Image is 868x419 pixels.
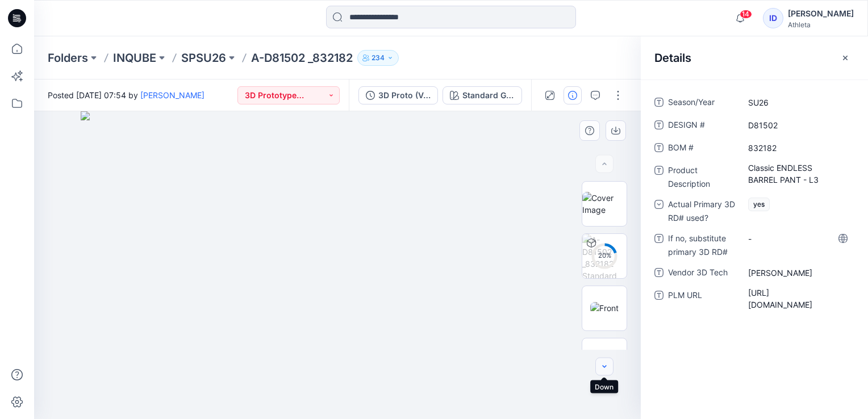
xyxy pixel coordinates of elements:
[668,198,736,225] span: Actual Primary 3D RD# used?
[378,89,431,102] div: 3D Proto (Vendor)
[81,111,594,419] img: eyJhbGciOiJIUzI1NiIsImtpZCI6IjAiLCJzbHQiOiJzZXMiLCJ0eXAiOiJKV1QifQ.eyJkYXRhIjp7InR5cGUiOiJzdG9yYW...
[668,232,736,259] span: If no, substitute primary 3D RD#
[48,89,205,101] span: Posted [DATE] 07:54 by
[748,287,847,311] span: https://plmprod.gapinc.com/WebAccess/login.html#URL=C132070967
[181,50,226,66] a: SPSU26
[668,118,736,134] span: DESIGN #
[788,20,854,29] div: Athleta
[668,266,736,282] span: Vendor 3D Tech
[668,164,736,191] span: Product Description
[357,50,399,66] button: 234
[462,89,515,102] div: Standard Grey Scale
[590,302,619,314] img: Front
[113,50,156,66] a: INQUBE
[582,234,627,278] img: A-D81502 _832182 Standard Grey Scale
[443,86,522,104] button: Standard Grey Scale
[788,7,854,20] div: [PERSON_NAME]
[654,51,691,65] h2: Details
[748,267,847,279] span: Natasha De Silva
[251,50,353,66] p: A-D81502 _832182
[763,8,783,28] div: ID
[668,95,736,111] span: Season/Year
[748,198,770,211] span: yes
[140,90,205,100] a: [PERSON_NAME]
[564,86,582,104] button: Details
[748,233,847,245] span: -
[740,10,752,19] span: 14
[668,141,736,157] span: BOM #
[748,162,847,186] span: Classic ENDLESS BARREL PANT - L3
[748,142,847,154] span: 832182
[668,288,736,311] span: PLM URL
[748,119,847,131] span: D81502
[582,192,627,216] img: Cover Image
[372,52,385,64] p: 234
[748,97,847,108] span: SU26
[358,86,438,104] button: 3D Proto (Vendor)
[48,50,88,66] a: Folders
[591,251,618,261] div: 20 %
